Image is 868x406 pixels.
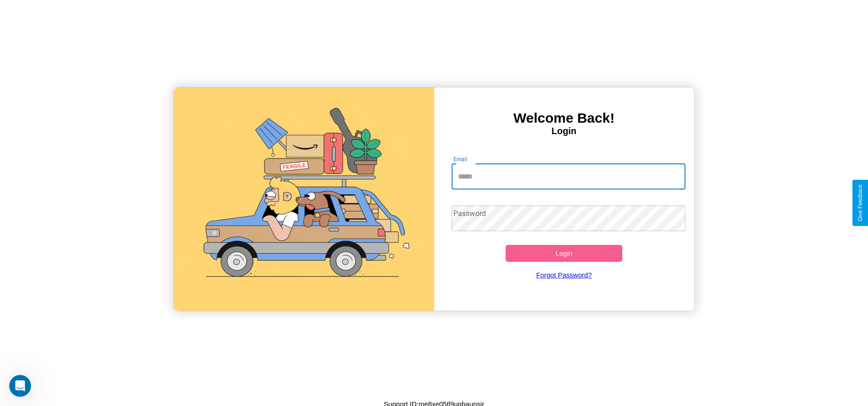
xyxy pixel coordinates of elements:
div: Give Feedback [857,184,863,222]
h4: Login [434,126,694,136]
label: Email [453,155,468,163]
img: gif [174,87,434,311]
button: Login [506,245,623,262]
iframe: Intercom live chat [9,375,31,397]
h3: Welcome Back! [434,110,694,126]
a: Forgot Password? [447,262,681,288]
